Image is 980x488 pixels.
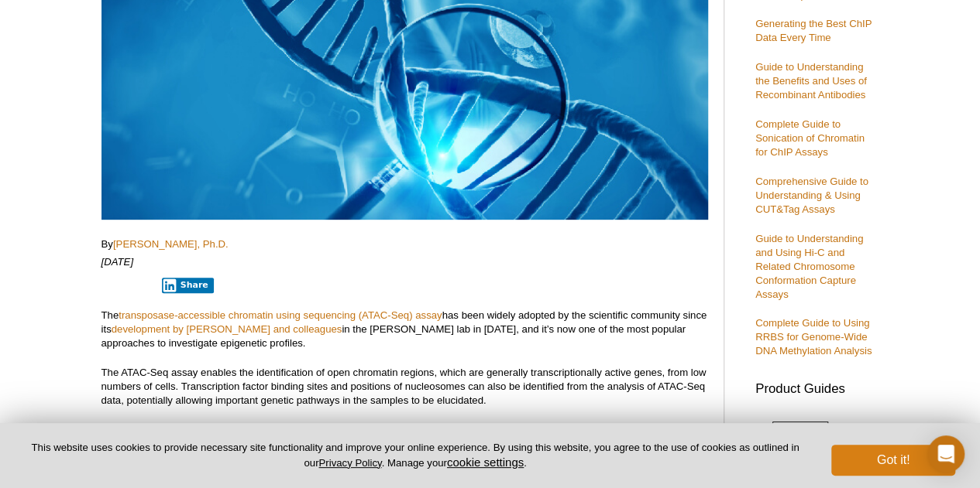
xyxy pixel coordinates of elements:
a: [PERSON_NAME], Ph.D. [113,238,229,250]
a: Complete Guide to Sonication of Chromatin for ChIP Assays [755,118,865,158]
a: Privacy Policy [318,457,381,469]
p: The ATAC-Seq assay enables the identification of open chromatin regions, which are generally tran... [101,366,708,408]
button: Got it! [831,445,955,476]
p: The has been widely adopted by the scientific community since its in the [PERSON_NAME] lab in [DA... [101,309,708,350]
button: Share [162,278,214,293]
div: Open Intercom Messenger [927,435,965,473]
a: transposase-accessible chromatin using sequencing (ATAC-Seq) assay [119,309,442,321]
em: [DATE] [101,256,134,268]
a: Guide to Understanding and Using Hi-C and Related Chromosome Conformation Capture Assays [755,233,863,300]
a: Complete Guide to Using RRBS for Genome-Wide DNA Methylation Analysis [755,317,872,357]
a: Comprehensive Guide to Understanding & Using CUT&Tag Assays [755,176,868,215]
p: This website uses cookies to provide necessary site functionality and improve your online experie... [25,441,806,470]
a: Generating the Best ChIP Data Every Time [755,18,872,43]
iframe: X Post Button [101,277,152,292]
a: Guide to Understanding the Benefits and Uses of Recombinant Antibodies [755,61,867,101]
h3: Product Guides [755,374,879,396]
p: By [101,237,708,251]
button: cookie settings [447,456,524,469]
a: development by [PERSON_NAME] and colleagues [112,323,342,335]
